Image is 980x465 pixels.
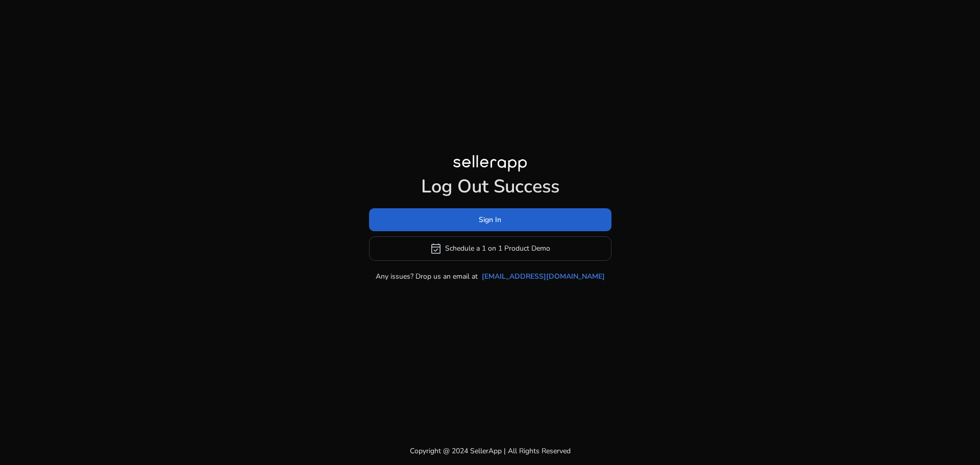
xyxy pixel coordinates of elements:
[376,271,478,282] p: Any issues? Drop us an email at
[479,214,501,225] span: Sign In
[482,271,605,282] a: [EMAIL_ADDRESS][DOMAIN_NAME]
[369,236,611,261] button: event_availableSchedule a 1 on 1 Product Demo
[369,208,611,231] button: Sign In
[430,242,442,255] span: event_available
[369,176,611,198] h1: Log Out Success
